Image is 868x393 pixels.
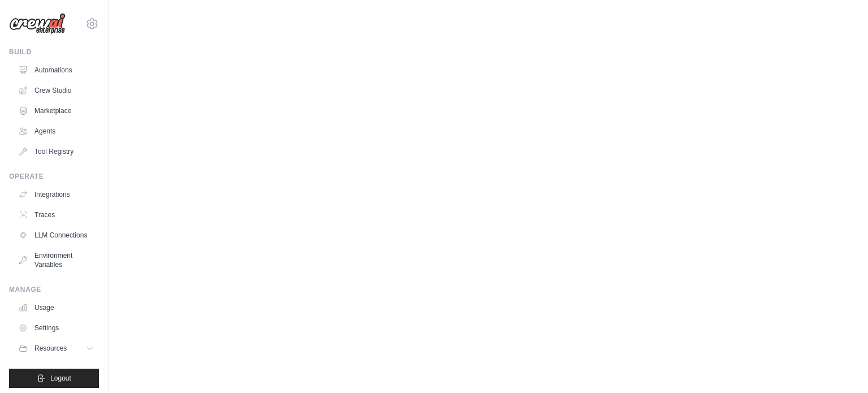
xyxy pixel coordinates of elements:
a: Environment Variables [14,247,99,274]
a: Tool Registry [14,142,99,161]
img: Logo [9,13,66,34]
span: Logout [50,374,71,383]
div: Manage [9,285,99,294]
a: Marketplace [14,102,99,120]
a: LLM Connections [14,226,99,244]
a: Settings [14,319,99,337]
button: Resources [14,339,99,357]
div: Build [9,47,99,57]
span: Resources [34,344,67,353]
a: Integrations [14,185,99,204]
a: Crew Studio [14,81,99,100]
a: Traces [14,206,99,224]
a: Automations [14,61,99,79]
div: Operate [9,172,99,181]
a: Usage [14,299,99,317]
a: Agents [14,122,99,140]
button: Logout [9,369,99,388]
